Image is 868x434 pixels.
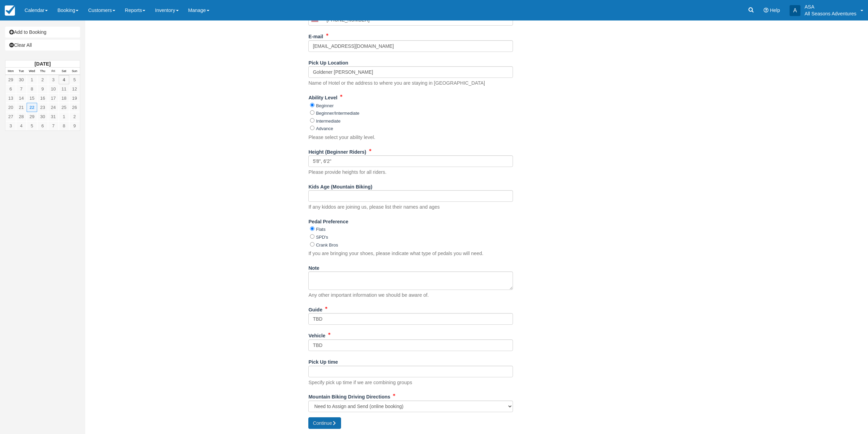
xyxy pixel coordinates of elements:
a: 6 [5,84,16,94]
a: 16 [37,94,48,103]
a: 8 [59,121,69,130]
a: 30 [16,75,27,84]
label: Crank Bros [316,242,338,248]
a: 26 [69,103,80,112]
a: 9 [37,84,48,94]
a: 29 [5,75,16,84]
th: Fri [48,68,59,75]
th: Thu [37,68,48,75]
label: Advance [316,126,333,131]
p: If any kiddos are joining us, please list their names and ages [308,204,440,211]
a: 1 [27,75,37,84]
a: 30 [37,112,48,121]
p: All Seasons Adventures [805,10,856,17]
a: 8 [27,84,37,94]
span: Help [770,8,780,13]
button: Continue [308,417,341,429]
label: Pick Up time [308,356,338,366]
a: 18 [59,94,69,103]
label: Guide [308,304,322,313]
p: If you are bringing your shoes, please indicate what type of pedals you will need. [308,250,483,257]
th: Sat [59,68,69,75]
a: 17 [48,94,59,103]
a: 25 [59,103,69,112]
a: Add to Booking [5,27,80,38]
label: Beginner [316,103,334,108]
a: 31 [48,112,59,121]
p: Specify pick up time if we are combining groups [308,379,412,386]
a: 1 [59,112,69,121]
a: 3 [5,121,16,130]
a: 28 [16,112,27,121]
label: Flats [316,227,325,232]
th: Mon [5,68,16,75]
label: Pedal Preference [308,216,348,225]
a: 4 [16,121,27,130]
a: 24 [48,103,59,112]
a: 3 [48,75,59,84]
a: 20 [5,103,16,112]
label: Note [308,262,319,272]
a: 14 [16,94,27,103]
p: Name of Hotel or the address to where you are staying in [GEOGRAPHIC_DATA] [308,80,485,87]
label: SPD's [316,235,328,240]
a: 23 [37,103,48,112]
label: Beginner/Intermediate [316,111,359,116]
label: Intermediate [316,118,340,124]
th: Wed [27,68,37,75]
a: Clear All [5,40,80,51]
a: 4 [59,75,69,84]
label: Ability Level [308,92,337,101]
a: 7 [48,121,59,130]
a: 10 [48,84,59,94]
p: ASA [805,3,856,10]
img: checkfront-main-nav-mini-logo.png [5,5,15,16]
strong: [DATE] [34,61,50,67]
a: 15 [27,94,37,103]
a: 27 [5,112,16,121]
label: Height (Beginner Riders) [308,146,366,156]
a: 21 [16,103,27,112]
label: E-mail [308,31,323,40]
a: 5 [27,121,37,130]
a: 6 [37,121,48,130]
a: 11 [59,84,69,94]
a: 29 [27,112,37,121]
label: Vehicle [308,330,325,339]
label: Pick Up Location [308,57,348,67]
th: Tue [16,68,27,75]
a: 19 [69,94,80,103]
div: A [790,5,800,16]
a: 2 [37,75,48,84]
i: Help [764,8,768,13]
a: 22 [27,103,37,112]
a: 12 [69,84,80,94]
label: Kids Age (Mountain Biking) [308,181,372,191]
label: Mountain Biking Driving Directions [308,391,390,401]
p: Please provide heights for all riders. [308,169,386,176]
p: Any other important information we should be aware of. [308,292,429,299]
a: 5 [69,75,80,84]
th: Sun [69,68,80,75]
a: 2 [69,112,80,121]
a: 7 [16,84,27,94]
a: 13 [5,94,16,103]
a: 9 [69,121,80,130]
p: Please select your ability level. [308,134,375,141]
